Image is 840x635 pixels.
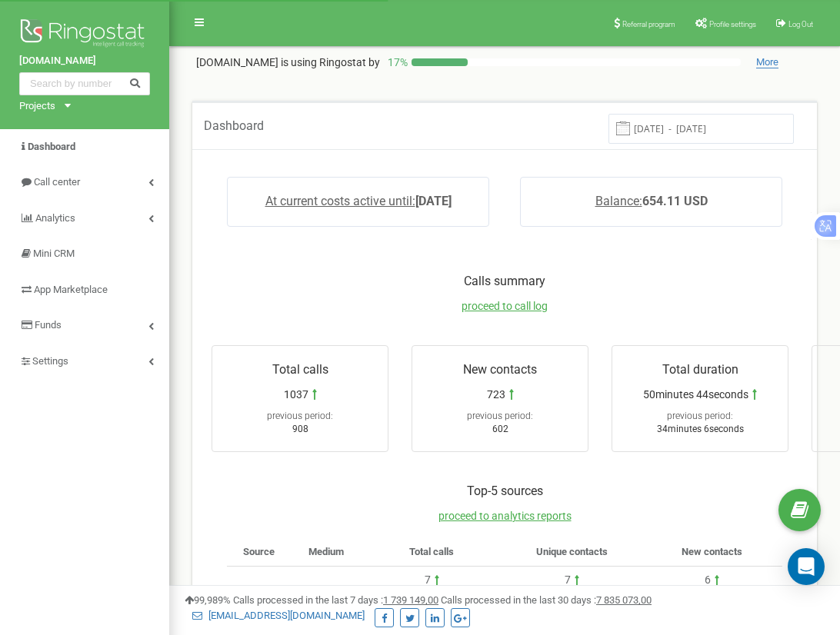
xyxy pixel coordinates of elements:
span: 1037 [284,387,308,402]
span: Dashboard [204,118,264,133]
span: Mini CRM [33,248,75,259]
a: proceed to analytics reports [438,510,572,522]
span: App Marketplace [34,284,108,295]
input: Search by number [19,72,150,95]
div: Projects [19,99,55,114]
u: 7 835 073,00 [596,594,652,606]
span: Log Out [788,20,813,28]
span: previous period: [467,411,533,421]
span: 99,989% [185,594,231,606]
p: [DOMAIN_NAME] [196,55,380,70]
span: Analytics [35,212,75,224]
a: proceed to call log [462,300,548,312]
span: Total calls [409,546,454,557]
p: 17 % [380,55,412,70]
div: 7 [425,573,431,588]
span: Calls summary [464,274,545,288]
div: Open Intercom Messenger [788,548,825,585]
span: More [756,56,778,68]
span: Unique contacts [536,546,608,557]
u: 1 739 149,00 [383,594,438,606]
span: New contacts [682,546,742,557]
span: Call center [34,176,80,188]
span: Funds [35,319,62,331]
span: 50minutes 44seconds [643,387,748,402]
div: 6 [705,573,711,588]
span: Dashboard [28,141,75,152]
span: Calls processed in the last 7 days : [233,594,438,606]
a: Balance:654.11 USD [595,194,708,208]
span: 908 [292,424,308,434]
a: [EMAIL_ADDRESS][DOMAIN_NAME] [192,610,365,621]
span: Profile settings [709,20,756,28]
a: [DOMAIN_NAME] [19,54,150,68]
span: is using Ringostat by [281,56,380,68]
span: Balance: [595,194,642,208]
span: previous period: [267,411,333,421]
a: At current costs active until:[DATE] [265,194,452,208]
span: Medium [308,546,344,557]
div: 7 [565,573,571,588]
span: 602 [492,424,508,434]
span: Total duration [662,362,738,377]
span: New contacts [463,362,537,377]
span: Total calls [272,362,328,377]
span: previous period: [667,411,733,421]
span: At current costs active until: [265,194,415,208]
span: Top-5 sources [467,484,543,498]
span: Calls processed in the last 30 days : [441,594,652,606]
span: Referral program [622,20,675,28]
span: Source [243,546,275,557]
span: 34minutes 6seconds [657,424,744,434]
span: Settings [32,355,68,367]
img: Ringostat logo [19,15,150,54]
span: 723 [487,387,505,402]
